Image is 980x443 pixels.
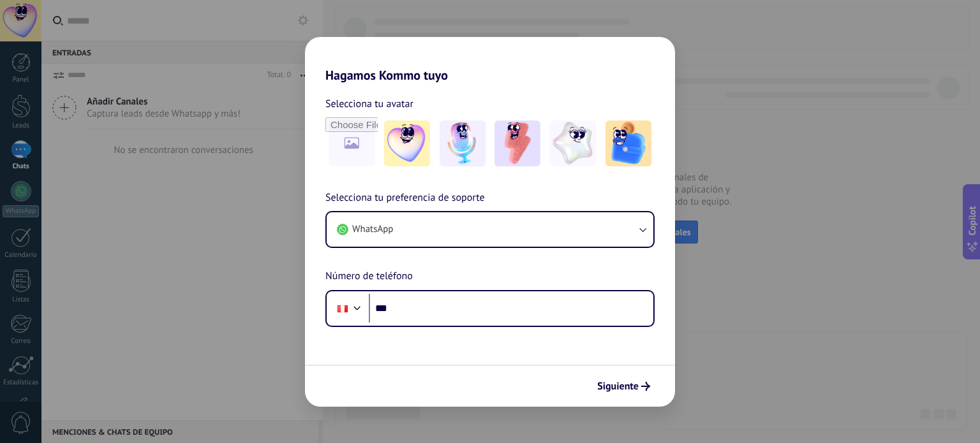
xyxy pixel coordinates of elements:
span: WhatsApp [352,223,393,236]
span: Selecciona tu avatar [325,96,413,112]
button: WhatsApp [327,212,653,247]
span: Número de teléfono [325,268,413,285]
h2: Hagamos Kommo tuyo [305,37,675,83]
button: Siguiente [591,375,656,397]
img: -4.jpeg [550,120,596,166]
div: Peru: + 51 [330,295,355,322]
img: -1.jpeg [384,120,430,166]
img: -3.jpeg [494,120,540,166]
span: Selecciona tu preferencia de soporte [325,190,485,207]
span: Siguiente [597,382,639,391]
img: -5.jpeg [605,120,651,166]
img: -2.jpeg [440,120,486,166]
